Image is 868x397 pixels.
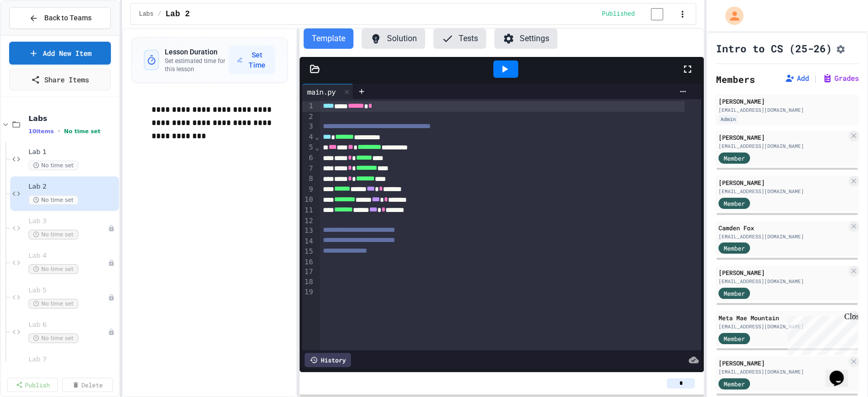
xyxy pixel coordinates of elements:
span: Lab 2 [28,182,117,191]
div: main.py [302,84,353,99]
div: Meta Mae Mountain [719,313,847,322]
button: Assignment Settings [835,42,846,54]
span: Member [724,379,745,388]
span: No time set [28,195,78,205]
a: Publish [7,378,58,392]
div: [EMAIL_ADDRESS][DOMAIN_NAME] [719,323,847,330]
span: | [813,72,818,84]
div: 6 [302,153,315,164]
span: Member [724,154,745,163]
div: 19 [302,287,315,297]
div: 4 [302,132,315,143]
button: Set Time [229,46,275,74]
button: Template [304,28,353,49]
div: 14 [302,236,315,247]
span: Labs [28,114,117,123]
div: 1 [302,101,315,112]
iframe: chat widget [784,312,858,355]
div: 13 [302,226,315,236]
div: Chat with us now!Close [4,4,70,65]
div: 17 [302,267,315,277]
div: 7 [302,164,315,174]
div: 16 [302,257,315,267]
span: 10 items [28,128,54,135]
div: 12 [302,216,315,226]
span: Published [602,10,635,18]
span: No time set [28,264,78,274]
div: 2 [302,112,315,122]
span: Lab 5 [28,286,108,295]
div: main.py [302,86,341,97]
div: My Account [714,4,746,27]
span: Lab 7 [28,355,108,364]
span: Member [724,289,745,298]
span: Member [724,199,745,208]
p: Set estimated time for this lesson [165,57,229,73]
button: Settings [494,28,557,49]
button: Add [785,73,809,83]
div: Unpublished [108,294,115,301]
a: Add New Item [9,42,111,65]
div: 3 [302,121,315,132]
span: Labs [139,10,154,18]
span: Lab 4 [28,252,108,260]
span: Back to Teams [44,13,92,23]
div: 8 [302,174,315,185]
span: Lab 6 [28,321,108,329]
a: Share Items [9,69,111,90]
div: [EMAIL_ADDRESS][DOMAIN_NAME] [719,106,856,114]
div: 5 [302,142,315,153]
iframe: chat widget [825,356,858,387]
div: Admin [719,115,738,124]
div: [EMAIL_ADDRESS][DOMAIN_NAME] [719,188,847,195]
div: [PERSON_NAME] [719,268,847,277]
div: [PERSON_NAME] [719,133,847,142]
div: 15 [302,247,315,257]
span: Member [724,243,745,253]
span: No time set [28,161,78,170]
button: Tests [433,28,486,49]
button: Solution [362,28,425,49]
span: No time set [28,299,78,309]
span: No time set [28,230,78,239]
button: Back to Teams [9,7,111,29]
h1: Intro to CS (25-26) [715,41,831,55]
div: [EMAIL_ADDRESS][DOMAIN_NAME] [719,368,847,376]
span: Lab 1 [28,148,117,157]
a: Delete [62,378,113,392]
span: • [58,127,60,135]
div: Unpublished [108,225,115,232]
div: Content is published and visible to students [602,8,675,20]
div: 10 [302,195,315,205]
button: Grades [822,73,859,83]
span: Lab 3 [28,217,108,226]
input: publish toggle [639,8,675,20]
div: History [305,353,351,367]
span: Fold line [315,143,320,151]
span: Fold line [315,133,320,141]
div: 9 [302,185,315,195]
span: No time set [64,128,101,135]
div: [PERSON_NAME] [719,178,847,187]
div: [PERSON_NAME] [719,358,847,368]
div: 11 [302,205,315,216]
h2: Members [715,72,755,86]
span: Lab 2 [165,8,190,20]
span: No time set [28,333,78,343]
span: Member [724,334,745,343]
div: 18 [302,277,315,287]
h3: Lesson Duration [165,47,229,57]
div: [PERSON_NAME] [719,97,856,106]
div: [EMAIL_ADDRESS][DOMAIN_NAME] [719,278,847,285]
div: [EMAIL_ADDRESS][DOMAIN_NAME] [719,233,847,240]
div: Unpublished [108,259,115,266]
div: Unpublished [108,328,115,335]
span: / [158,10,161,18]
div: [EMAIL_ADDRESS][DOMAIN_NAME] [719,142,847,150]
div: Camden Fox [719,223,847,232]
